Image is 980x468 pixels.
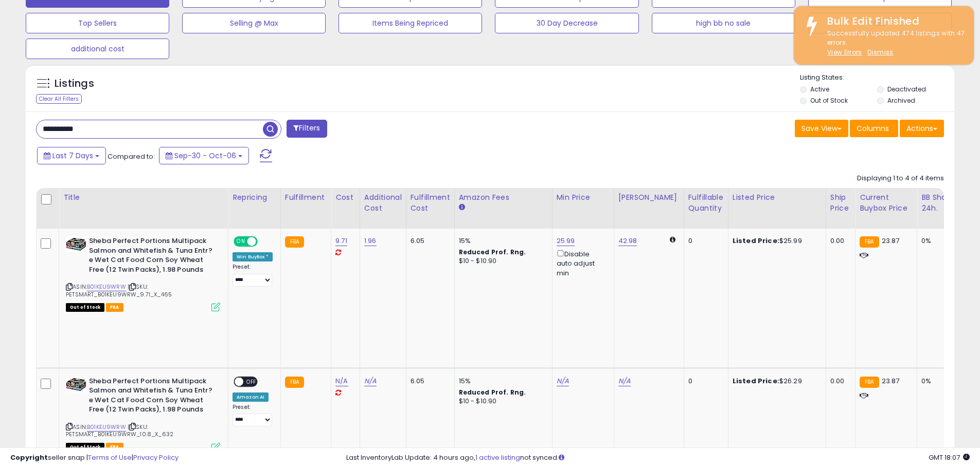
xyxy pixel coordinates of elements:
span: OFF [243,377,260,386]
small: FBA [285,236,304,248]
a: B01KEU9WRW [87,423,126,432]
a: Privacy Policy [133,453,179,462]
div: 0.00 [830,236,847,246]
span: | SKU: PETSMART_B01KEU9WRW_10.8_X_632 [66,423,173,438]
button: Items Being Repriced [338,13,482,33]
span: Sep-30 - Oct-06 [174,151,236,161]
div: 0% [921,377,955,386]
div: 6.05 [411,377,447,386]
span: 2025-10-14 18:07 GMT [929,453,970,462]
div: Bulk Edit Finished [819,14,966,29]
div: 0.00 [830,377,847,386]
a: N/A [618,376,631,386]
img: 51w2GiQ1ipL._SL40_.jpg [66,236,86,252]
div: 6.05 [411,236,447,246]
span: 23.87 [882,376,900,386]
div: BB Share 24h. [921,192,959,214]
div: Preset: [233,264,273,287]
div: 0 [688,377,720,386]
small: FBA [285,377,304,388]
button: Columns [850,120,898,137]
b: Reduced Prof. Rng. [459,388,526,397]
span: Columns [857,123,889,134]
a: 42.98 [618,236,637,246]
a: N/A [335,376,348,386]
h5: Listings [55,77,94,91]
small: Amazon Fees. [459,203,465,212]
a: 1.96 [364,236,377,246]
a: Terms of Use [88,453,132,462]
a: B01KEU9WRW [87,283,126,291]
b: Listed Price: [733,236,779,246]
a: N/A [557,376,569,386]
a: N/A [364,376,377,386]
small: FBA [860,377,879,388]
div: Fulfillment [285,192,327,203]
div: Current Buybox Price [860,192,913,214]
span: FBA [106,303,123,312]
div: Displaying 1 to 4 of 4 items [857,174,944,183]
button: additional cost [26,39,169,59]
label: Out of Stock [810,96,848,105]
button: 30 Day Decrease [495,13,638,33]
button: Save View [795,120,848,137]
div: Successfully updated 474 listings with 47 errors. [819,29,966,58]
a: 9.71 [335,236,347,246]
button: Last 7 Days [37,147,106,164]
p: Listing States: [800,73,954,83]
div: [PERSON_NAME] [618,192,680,203]
div: Ship Price [830,192,851,214]
span: Compared to: [108,152,155,161]
b: Sheba Perfect Portions Multipack Salmon and Whitefish & Tuna Entr?e Wet Cat Food Corn Soy Wheat F... [89,236,214,277]
div: $10 - $10.90 [459,257,544,266]
label: Active [810,85,829,93]
div: Additional Cost [364,192,402,214]
div: 0% [921,236,955,246]
div: Title [63,192,224,203]
div: Disable auto adjust min [557,248,606,278]
div: Amazon Fees [459,192,548,203]
span: All listings that are currently out of stock and unavailable for purchase on Amazon [66,303,104,312]
div: Min Price [557,192,610,203]
label: Archived [887,96,915,105]
div: Cost [335,192,355,203]
b: Reduced Prof. Rng. [459,248,526,256]
a: 1 active listing [475,453,520,462]
button: high bb no sale [652,13,795,33]
span: OFF [256,237,273,246]
button: Top Sellers [26,13,169,33]
div: $26.29 [733,377,818,386]
button: Filters [287,120,327,138]
button: Sep-30 - Oct-06 [159,147,249,164]
div: Clear All Filters [36,94,82,104]
div: Preset: [233,404,273,427]
div: Repricing [233,192,276,203]
div: Last InventoryLab Update: 4 hours ago, not synced. [346,453,970,463]
div: ASIN: [66,236,220,310]
span: Last 7 Days [52,151,93,161]
a: 25.99 [557,236,575,246]
u: Dismiss [867,48,893,57]
b: Listed Price: [733,376,779,386]
b: Sheba Perfect Portions Multipack Salmon and Whitefish & Tuna Entr?e Wet Cat Food Corn Soy Wheat F... [89,377,214,417]
button: Actions [900,120,944,137]
div: $10 - $10.90 [459,397,544,406]
span: 23.87 [882,236,900,246]
img: 51w2GiQ1ipL._SL40_.jpg [66,377,86,392]
span: ON [235,237,247,246]
div: 0 [688,236,720,246]
div: 15% [459,377,544,386]
strong: Copyright [10,453,48,462]
div: Fulfillable Quantity [688,192,724,214]
span: | SKU: PETSMART_B01KEU9WRW_9.71_X_465 [66,283,172,298]
div: Listed Price [733,192,822,203]
div: Fulfillment Cost [411,192,450,214]
div: 15% [459,236,544,246]
div: $25.99 [733,236,818,246]
div: seller snap | | [10,453,179,463]
button: Selling @ Max [182,13,326,33]
small: FBA [860,236,879,248]
label: Deactivated [887,85,926,93]
a: View Errors [827,48,862,57]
